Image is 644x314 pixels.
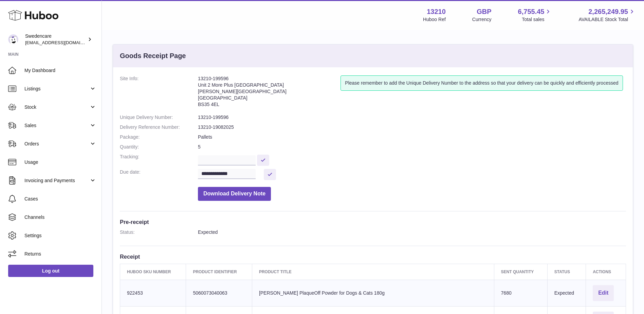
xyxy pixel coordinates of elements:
img: gemma.horsfield@swedencare.co.uk [8,34,18,45]
dt: Quantity: [120,144,198,150]
div: Huboo Ref [423,16,446,23]
span: 6,755.45 [518,7,545,16]
th: Product Identifier [186,264,252,280]
dt: Unique Delivery Number: [120,114,198,121]
dt: Site Info: [120,75,198,111]
a: 2,265,249.95 AVAILABLE Stock Total [578,7,636,23]
td: 5060073040063 [186,280,252,306]
span: 2,265,249.95 [588,7,628,16]
button: Download Delivery Note [198,187,271,201]
span: Listings [24,86,89,92]
dd: Pallets [198,134,626,140]
dt: Package: [120,134,198,140]
dd: Expected [198,229,626,235]
strong: GBP [477,7,491,16]
th: Actions [586,264,626,280]
span: Returns [24,251,96,257]
div: Please remember to add the Unique Delivery Number to the address so that your delivery can be qui... [341,75,623,91]
h3: Pre-receipt [120,218,626,226]
span: Cases [24,196,96,202]
th: Sent Quantity [494,264,547,280]
address: 13210-199596 Unit 2 More Plus [GEOGRAPHIC_DATA] [PERSON_NAME][GEOGRAPHIC_DATA] [GEOGRAPHIC_DATA] ... [198,75,341,111]
td: 7680 [494,280,547,306]
dt: Tracking: [120,154,198,165]
span: Orders [24,141,89,147]
td: 922453 [120,280,186,306]
strong: 13210 [427,7,446,16]
div: Currency [472,16,492,23]
dd: 13210-19082025 [198,124,626,130]
a: 6,755.45 Total sales [518,7,552,23]
a: Log out [8,265,93,277]
span: Usage [24,159,96,165]
h3: Receipt [120,253,626,260]
th: Huboo SKU Number [120,264,186,280]
dt: Status: [120,229,198,235]
dt: Delivery Reference Number: [120,124,198,130]
td: Expected [547,280,586,306]
th: Product title [252,264,494,280]
th: Status [547,264,586,280]
dd: 5 [198,144,626,150]
span: Channels [24,214,96,221]
dd: 13210-199596 [198,114,626,121]
h3: Goods Receipt Page [120,51,186,60]
span: Settings [24,232,96,239]
span: AVAILABLE Stock Total [578,16,636,23]
td: [PERSON_NAME] PlaqueOff Powder for Dogs & Cats 180g [252,280,494,306]
span: Total sales [522,16,552,23]
button: Edit [593,285,614,301]
span: [EMAIL_ADDRESS][DOMAIN_NAME] [25,40,100,45]
span: Stock [24,104,89,110]
span: Sales [24,122,89,129]
span: Invoicing and Payments [24,177,89,184]
div: Swedencare [25,33,86,46]
dt: Due date: [120,169,198,180]
span: My Dashboard [24,67,96,74]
